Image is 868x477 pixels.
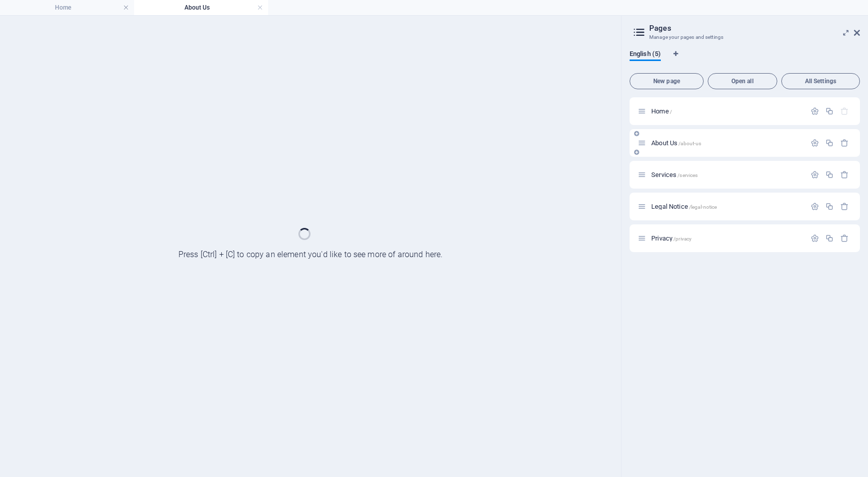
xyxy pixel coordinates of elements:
[630,73,704,89] button: New page
[840,234,849,243] div: Remove
[712,78,773,84] span: Open all
[825,139,834,147] div: Duplicate
[673,236,692,242] span: /privacy
[678,141,701,146] span: /about-us
[634,78,699,84] span: New page
[689,204,717,210] span: /legal-notice
[811,107,819,115] div: Settings
[708,73,777,89] button: Open all
[811,139,819,147] div: Settings
[840,202,849,211] div: Remove
[651,107,672,115] span: Click to open page
[811,234,819,243] div: Settings
[781,73,860,89] button: All Settings
[630,50,860,69] div: Language Tabs
[648,203,805,210] div: Legal Notice/legal-notice
[825,170,834,179] div: Duplicate
[651,171,698,178] span: Click to open page
[670,109,672,114] span: /
[840,139,849,147] div: Remove
[651,203,717,210] span: Click to open page
[649,24,860,33] h2: Pages
[786,78,855,84] span: All Settings
[648,140,805,146] div: About Us/about-us
[134,2,268,13] h4: About Us
[811,170,819,179] div: Settings
[630,48,661,62] span: English (5)
[648,171,805,178] div: Services/services
[825,234,834,243] div: Duplicate
[840,170,849,179] div: Remove
[651,234,692,242] span: Click to open page
[648,235,805,242] div: Privacy/privacy
[825,202,834,211] div: Duplicate
[677,172,698,178] span: /services
[648,108,805,114] div: Home/
[811,202,819,211] div: Settings
[840,107,849,115] div: The startpage cannot be deleted
[651,139,701,147] span: Click to open page
[825,107,834,115] div: Duplicate
[649,33,840,42] h3: Manage your pages and settings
